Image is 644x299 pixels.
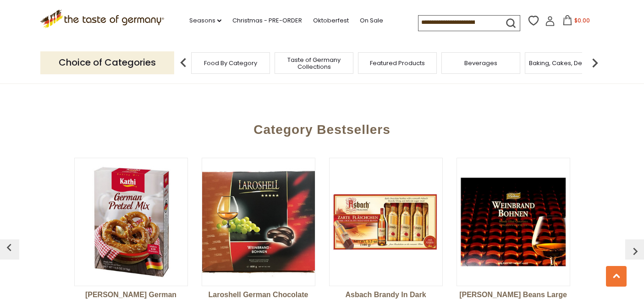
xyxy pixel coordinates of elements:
[75,166,187,278] img: Kathi German Pretzel Baking Mix Kit, 14.6 oz
[330,166,442,278] img: Asbach Brandy in Dark Chocolate Bottles 8 pc. 3.5 oz.
[4,109,641,146] div: Category Bestsellers
[574,17,590,24] span: $0.00
[370,60,425,66] a: Featured Products
[464,60,497,66] a: Beverages
[457,166,570,278] img: Boehme Brandy Beans Large Pack 14.1 oz
[232,16,302,26] a: Christmas - PRE-ORDER
[313,16,349,26] a: Oktoberfest
[2,240,17,255] img: previous arrow
[189,16,221,26] a: Seasons
[557,15,596,29] button: $0.00
[202,166,315,278] img: Laroshell German Chocolate Brandy Beans 14 oz.
[586,54,604,72] img: next arrow
[360,16,383,26] a: On Sale
[40,51,174,74] p: Choice of Categories
[628,244,643,259] img: previous arrow
[204,60,257,66] a: Food By Category
[529,60,600,66] a: Baking, Cakes, Desserts
[277,56,351,70] a: Taste of Germany Collections
[174,54,193,72] img: previous arrow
